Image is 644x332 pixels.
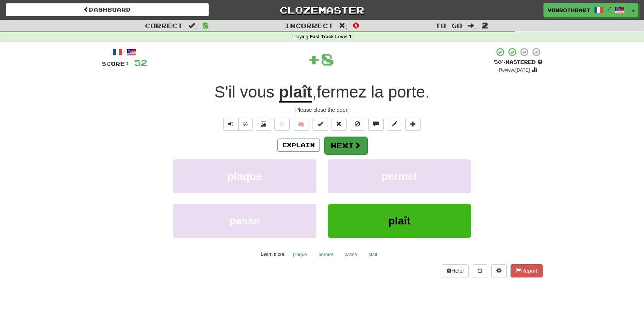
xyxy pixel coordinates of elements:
[371,83,384,101] span: la
[202,21,209,30] span: 8
[388,83,425,101] span: porte
[238,118,253,131] button: ½
[279,83,312,103] u: plaît
[381,170,417,182] span: permet
[220,3,424,17] a: Clozemaster
[387,118,402,131] button: Edit sentence (alt+d)
[188,22,197,29] span: :
[240,83,275,101] span: vous
[324,137,367,154] button: Next
[102,60,130,67] span: Score:
[289,249,311,260] button: plaque
[227,170,262,182] span: plaque
[328,204,471,238] button: plaît
[353,21,359,30] span: 0
[340,249,361,260] button: passe
[310,34,352,39] strong: Fast Track Level 1
[468,22,476,29] span: :
[607,6,611,12] span: /
[293,118,309,131] button: 🧠
[511,264,542,277] button: Report
[368,118,384,131] button: Discuss sentence (alt+u)
[494,59,543,66] div: Mastered
[145,22,183,29] span: Correct
[102,106,543,114] div: Please close the door.
[350,118,365,131] button: Ignore sentence (alt+i)
[173,159,316,193] button: plaque
[274,118,290,131] button: Favorite sentence (alt+f)
[313,118,328,131] button: Set this sentence to 100% Mastered (alt+m)
[261,252,285,257] small: Learn more:
[307,47,321,70] span: +
[223,118,239,131] button: Play sentence audio (ctl+space)
[328,159,471,193] button: permet
[321,49,334,68] span: 8
[473,264,487,277] button: Round history (alt+y)
[285,22,333,29] span: Incorrect
[222,118,253,131] div: Text-to-speech controls
[339,22,347,29] span: :
[134,58,147,67] span: 52
[482,21,488,30] span: 2
[405,118,421,131] button: Add to collection (alt+a)
[317,83,366,101] span: fermez
[435,22,462,29] span: To go
[102,47,147,57] div: /
[312,83,429,101] span: , .
[314,249,337,260] button: permet
[173,204,316,238] button: passe
[442,264,469,277] button: Help!
[388,215,411,227] span: plaît
[494,59,506,65] span: 50 %
[229,215,260,227] span: passe
[6,3,209,16] a: Dashboard
[256,118,271,131] button: Show image (alt+x)
[214,83,236,101] span: S'il
[364,249,382,260] button: plaît
[277,139,320,152] button: Explain
[543,3,629,17] a: VonRothbart /
[499,67,530,73] small: Review: [DATE]
[548,7,590,14] span: VonRothbart
[331,118,347,131] button: Reset to 0% Mastered (alt+r)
